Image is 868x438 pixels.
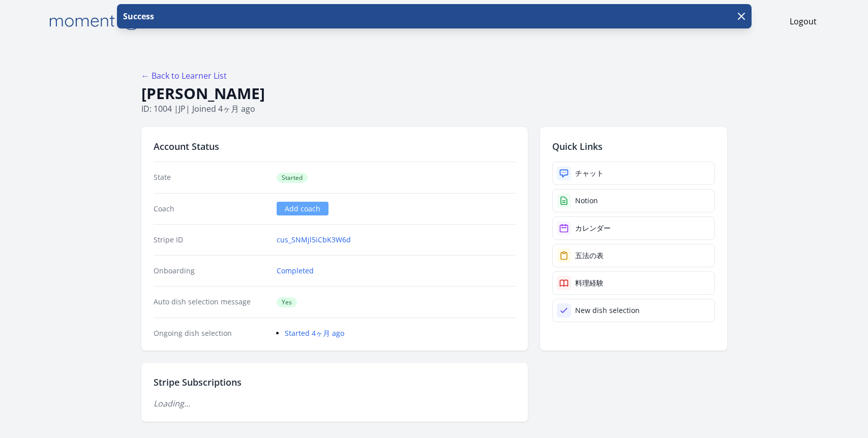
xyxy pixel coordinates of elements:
a: Notion [552,189,715,212]
p: ID: 1004 | | Joined 4ヶ月 ago [141,103,727,115]
div: 五法の表 [575,251,604,261]
a: チャット [552,162,715,185]
dt: Coach [154,204,269,214]
div: 料理経験 [575,278,604,288]
a: ← Back to Learner List [141,70,227,81]
h2: Stripe Subscriptions [154,375,516,389]
a: Add coach [277,202,328,215]
a: New dish selection [552,299,715,322]
dt: Onboarding [154,266,269,276]
p: Success [121,10,154,22]
p: Loading... [154,397,516,410]
div: New dish selection [575,305,640,316]
a: Completed [277,266,314,276]
a: cus_SNMjl5iCbK3W6d [277,235,351,245]
span: jp [178,103,186,114]
a: 料理経験 [552,271,715,295]
h2: Quick Links [552,139,715,153]
a: Started 4ヶ月 ago [285,328,344,338]
span: Started [277,173,308,183]
a: 五法の表 [552,244,715,267]
div: カレンダー [575,223,611,233]
dt: Auto dish selection message [154,297,269,307]
div: Notion [575,196,598,206]
dt: Ongoing dish selection [154,328,269,338]
h2: Account Status [154,139,516,153]
dt: State [154,172,269,183]
dt: Stripe ID [154,235,269,245]
a: カレンダー [552,216,715,240]
span: Yes [277,297,297,307]
h1: [PERSON_NAME] [141,84,727,103]
div: チャット [575,168,604,178]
